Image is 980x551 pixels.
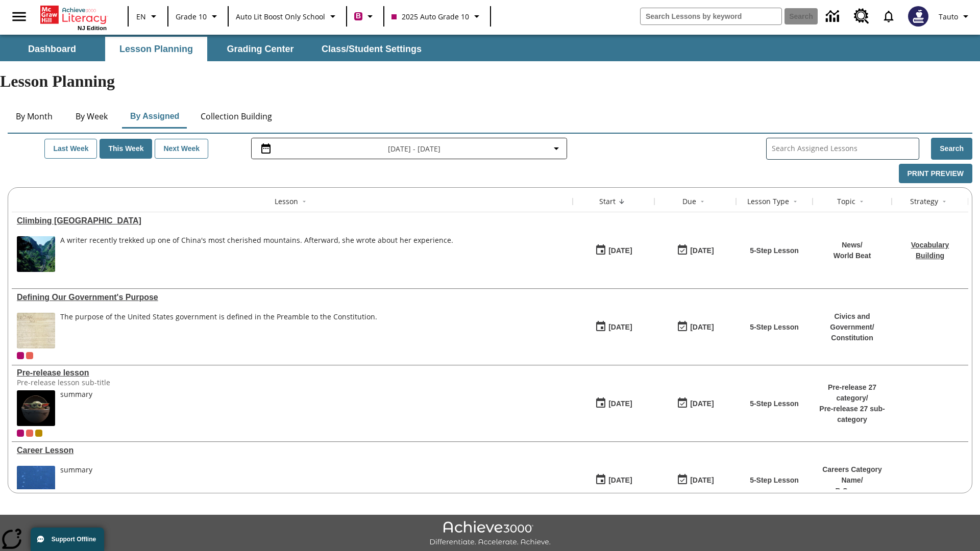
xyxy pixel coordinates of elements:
[750,322,799,333] p: 5-Step Lesson
[60,466,92,502] div: summary
[105,37,207,61] button: Lesson Planning
[696,195,708,208] button: Sort
[60,313,377,321] div: The purpose of the United States government is defined in the Preamble to the Constitution.
[910,196,938,207] div: Strategy
[136,11,146,22] span: EN
[690,244,714,257] div: [DATE]
[834,240,871,251] p: News /
[17,368,568,378] div: Pre-release lesson
[608,397,632,410] div: [DATE]
[673,317,717,337] button: 03/31/26: Last day the lesson can be accessed
[26,352,33,359] div: OL 2025 Auto Grade 11
[356,10,361,22] span: B
[388,143,440,154] span: [DATE] - [DATE]
[429,521,551,547] img: Achieve3000 Differentiate Accelerate Achieve
[690,397,714,410] div: [DATE]
[192,104,280,129] button: Collection Building
[171,7,225,26] button: Grade: Grade 10, Select a grade
[17,446,568,455] a: Career Lesson, Lessons
[17,446,568,455] div: Career Lesson
[875,3,902,30] a: Notifications
[818,404,887,425] p: Pre-release 27 sub-category
[78,25,107,31] span: NJ Edition
[931,138,972,160] button: Search
[236,11,325,22] span: Auto Lit Boost only School
[673,470,717,490] button: 01/17/26: Last day the lesson can be accessed
[608,244,632,257] div: [DATE]
[60,236,453,272] div: A writer recently trekked up one of China's most cherished mountains. Afterward, she wrote about ...
[772,141,919,156] input: Search Assigned Lessons
[8,104,61,129] button: By Month
[17,378,170,387] div: Pre-release lesson sub-title
[40,4,107,31] div: Home
[52,536,96,543] span: Support Offline
[209,37,311,61] button: Grading Center
[26,430,33,437] div: OL 2025 Auto Grade 11
[275,196,298,207] div: Lesson
[750,398,799,409] p: 5-Step Lesson
[818,486,887,496] p: B Careers
[935,7,976,26] button: Profile/Settings
[17,466,55,502] img: fish
[17,390,55,426] img: hero alt text
[4,2,34,32] button: Open side menu
[939,11,958,22] span: Tauto
[690,474,714,487] div: [DATE]
[176,11,207,22] span: Grade 10
[820,3,848,31] a: Data Center
[592,317,635,337] button: 07/01/25: First time the lesson was available
[387,7,487,26] button: Class: 2025 Auto Grade 10, Select your class
[60,236,453,245] div: A writer recently trekked up one of China's most cherished mountains. Afterward, she wrote about ...
[298,195,310,208] button: Sort
[60,390,92,399] div: summary
[641,8,781,24] input: search field
[232,7,343,26] button: School: Auto Lit Boost only School, Select your school
[35,430,42,437] span: New 2025 class
[673,241,717,260] button: 06/30/26: Last day the lesson can be accessed
[848,3,875,30] a: Resource Center, Will open in new tab
[17,236,55,272] img: 6000 stone steps to climb Mount Tai in Chinese countryside
[818,311,887,333] p: Civics and Government /
[750,475,799,486] p: 5-Step Lesson
[818,464,887,486] p: Careers Category Name /
[1,37,103,61] button: Dashboard
[673,394,717,413] button: 01/25/26: Last day the lesson can be accessed
[122,104,187,129] button: By Assigned
[789,195,801,208] button: Sort
[747,196,789,207] div: Lesson Type
[818,382,887,404] p: Pre-release 27 category /
[592,470,635,490] button: 01/13/25: First time the lesson was available
[313,37,430,61] button: Class/Student Settings
[17,430,24,437] div: Current Class
[550,142,562,155] svg: Collapse Date Range Filter
[17,293,568,302] div: Defining Our Government's Purpose
[66,104,117,129] button: By Week
[31,528,104,551] button: Support Offline
[350,7,380,26] button: Boost Class color is violet red. Change class color
[855,195,868,208] button: Sort
[750,245,799,256] p: 5-Step Lesson
[608,474,632,487] div: [DATE]
[17,293,568,302] a: Defining Our Government's Purpose, Lessons
[682,196,696,207] div: Due
[256,142,562,155] button: Select the date range menu item
[17,216,568,226] div: Climbing Mount Tai
[60,313,377,348] span: The purpose of the United States government is defined in the Preamble to the Constitution.
[132,7,164,26] button: Language: EN, Select a language
[40,5,107,25] a: Home
[60,390,92,426] span: summary
[17,313,55,348] img: This historic document written in calligraphic script on aged parchment, is the Preamble of the C...
[616,195,628,208] button: Sort
[938,195,950,208] button: Sort
[818,333,887,343] p: Constitution
[837,196,855,207] div: Topic
[391,11,469,22] span: 2025 Auto Grade 10
[17,352,24,359] span: Current Class
[690,321,714,334] div: [DATE]
[592,241,635,260] button: 07/22/25: First time the lesson was available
